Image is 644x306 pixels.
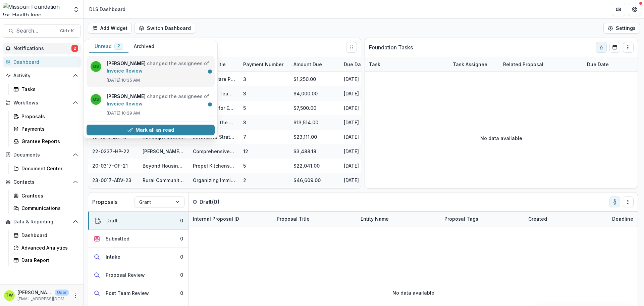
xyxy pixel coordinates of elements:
[243,104,246,112] div: 5
[524,212,608,226] div: Created
[106,235,129,242] div: Submitted
[289,130,340,144] div: $23,111.00
[583,57,633,72] div: Due Date
[143,177,223,183] a: Rural Community Workers Alliance
[13,152,70,158] span: Documents
[106,253,120,260] div: Intake
[357,212,440,226] div: Entity Name
[340,187,390,202] div: [DATE]
[180,290,183,297] div: 0
[88,212,189,230] button: Draft0
[71,45,78,52] span: 2
[392,289,434,296] p: No data available
[21,205,75,212] div: Communications
[13,58,75,65] div: Dashboard
[289,101,340,115] div: $7,500.00
[440,215,482,222] div: Proposal Tags
[596,42,607,53] button: toggle-assigned-to-me
[449,57,499,72] div: Task Assignee
[340,57,390,72] div: Due Date
[89,40,128,53] button: Unread
[449,61,491,68] div: Task Assignee
[143,148,223,154] a: [PERSON_NAME] Policy Group, LLC
[21,257,75,264] div: Data Report
[92,198,117,206] p: Proposals
[13,46,71,51] span: Notifications
[608,215,637,222] div: Deadline
[3,56,81,68] a: Dashboard
[180,253,183,260] div: 0
[88,284,189,302] button: Post Team Review0
[11,84,81,95] a: Tasks
[107,93,211,107] p: changed the assignees of
[243,90,246,97] div: 3
[71,3,81,16] button: Open entity switcher
[3,97,81,108] button: Open Workflows
[13,100,70,106] span: Workflows
[289,61,326,68] div: Amount Due
[21,113,75,120] div: Proposals
[143,163,190,169] a: Beyond Housing Inc
[6,293,13,298] div: Torey Wall
[340,159,390,173] div: [DATE]
[11,203,81,214] a: Communications
[239,57,289,72] div: Payment Number
[623,196,634,207] button: Drag
[107,68,143,74] a: Invoice Review
[289,57,340,72] div: Amount Due
[88,266,189,284] button: Proposal Review0
[11,111,81,122] a: Proposals
[180,235,183,242] div: 0
[239,61,287,68] div: Payment Number
[365,61,384,68] div: Task
[87,4,128,14] nav: breadcrumb
[612,3,625,16] button: Partners
[603,23,640,34] button: Settings
[623,42,634,53] button: Drag
[117,44,120,48] span: 2
[3,3,69,16] img: Missouri Foundation for Health logo
[243,177,246,184] div: 2
[357,215,393,222] div: Entity Name
[88,230,189,248] button: Submitted0
[193,177,235,184] div: Organizing Immigrant workers in rural [US_STATE]
[609,196,620,207] button: toggle-assigned-to-me
[21,86,75,93] div: Tasks
[480,135,522,142] p: No data available
[440,212,524,226] div: Proposal Tags
[340,72,390,86] div: [DATE]
[106,271,145,278] div: Proposal Review
[200,198,250,206] p: Draft ( 0 )
[92,177,131,184] div: 23-0017-ADV-23
[340,130,390,144] div: [DATE]
[11,136,81,147] a: Grantee Reports
[135,23,195,34] button: Switch Dashboard
[583,61,613,68] div: Due Date
[55,290,69,296] p: User
[346,42,357,53] button: Drag
[3,177,81,187] button: Open Contacts
[180,271,183,278] div: 0
[243,76,246,83] div: 3
[21,125,75,132] div: Payments
[289,159,340,173] div: $22,041.00
[21,192,75,199] div: Grantees
[71,292,79,300] button: More
[289,72,340,86] div: $1,250.00
[21,232,75,239] div: Dashboard
[273,212,357,226] div: Proposal Title
[193,148,235,155] div: Comprehensive Legislative Monitoring Services
[11,255,81,266] a: Data Report
[92,162,128,169] div: 20-0317-OF-21
[107,60,211,75] p: changed the assignees of
[16,28,56,34] span: Search...
[106,217,118,224] div: Draft
[369,43,413,51] p: Foundation Tasks
[365,57,449,72] div: Task
[189,212,273,226] div: Internal Proposal ID
[13,219,70,225] span: Data & Reporting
